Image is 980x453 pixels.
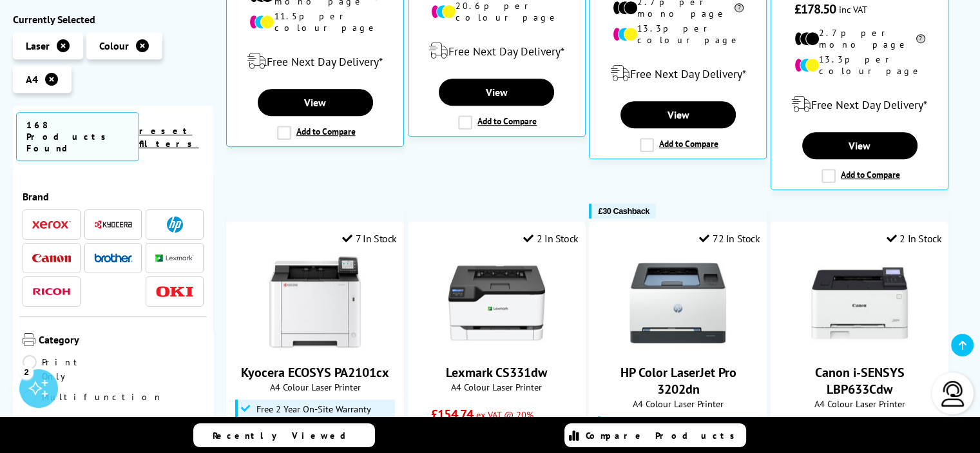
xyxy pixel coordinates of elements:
[155,250,194,266] a: Lexmark
[32,288,71,295] img: Ricoh
[887,232,942,245] div: 2 In Stock
[32,220,71,229] img: Xerox
[811,341,908,354] a: Canon i-SENSYS LBP633Cdw
[277,126,356,140] label: Add to Compare
[39,333,204,349] span: Category
[167,217,183,233] img: HP
[267,255,363,351] img: Kyocera ECOSYS PA2101cx
[26,39,50,52] span: Laser
[19,365,34,379] div: 2
[23,190,204,203] span: Brand
[446,364,547,381] a: Lexmark CS331dw
[620,364,736,398] a: HP Color LaserJet Pro 3202dn
[778,86,941,122] div: modal_delivery
[23,390,163,404] a: Multifunction
[23,333,35,346] img: Category
[448,341,545,354] a: Lexmark CS331dw
[32,284,71,300] a: Ricoh
[629,341,726,354] a: HP Color LaserJet Pro 3202dn
[586,430,742,441] span: Compare Products
[794,53,925,77] li: 13.3p per colour page
[794,27,925,50] li: 2.7p per mono page
[342,232,397,245] div: 7 In Stock
[589,204,655,218] button: £30 Cashback
[155,286,194,297] img: OKI
[155,255,194,262] img: Lexmark
[431,406,473,423] span: £154.74
[94,220,133,229] img: Kyocera
[778,398,941,410] span: A4 Colour Laser Printer
[241,364,389,381] a: Kyocera ECOSYS PA2101cx
[32,217,71,233] a: Xerox
[448,255,545,351] img: Lexmark CS331dw
[640,138,718,152] label: Add to Compare
[94,250,133,266] a: Brother
[415,33,579,69] div: modal_delivery
[267,341,363,354] a: Kyocera ECOSYS PA2101cx
[139,125,199,149] a: reset filters
[596,55,760,92] div: modal_delivery
[598,206,649,216] span: £30 Cashback
[629,255,726,351] img: HP Color LaserJet Pro 3202dn
[32,250,71,266] a: Canon
[26,73,38,86] span: A4
[821,169,900,183] label: Add to Compare
[258,89,373,116] a: View
[23,355,113,383] a: Print Only
[155,284,194,300] a: OKI
[839,3,867,15] span: inc VAT
[233,43,397,79] div: modal_delivery
[613,23,744,46] li: 13.3p per colour page
[249,10,380,34] li: 11.5p per colour page
[94,217,133,233] a: Kyocera
[13,13,213,26] div: Currently Selected
[458,115,537,130] label: Add to Compare
[256,404,371,414] span: Free 2 Year On-Site Warranty
[940,381,966,407] img: user-headset-light.svg
[815,364,905,398] a: Canon i-SENSYS LBP633Cdw
[16,112,139,161] span: 168 Products Found
[233,381,397,393] span: A4 Colour Laser Printer
[155,217,194,233] a: HP
[564,423,746,447] a: Compare Products
[213,430,359,441] span: Recently Viewed
[439,79,554,106] a: View
[94,253,133,262] img: Brother
[794,1,836,17] span: £178.50
[523,232,579,245] div: 2 In Stock
[193,423,375,447] a: Recently Viewed
[415,381,579,393] span: A4 Colour Laser Printer
[99,39,129,52] span: Colour
[620,101,736,128] a: View
[32,254,71,262] img: Canon
[811,255,908,351] img: Canon i-SENSYS LBP633Cdw
[596,398,760,410] span: A4 Colour Laser Printer
[802,132,918,159] a: View
[476,409,533,421] span: ex VAT @ 20%
[699,232,760,245] div: 72 In Stock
